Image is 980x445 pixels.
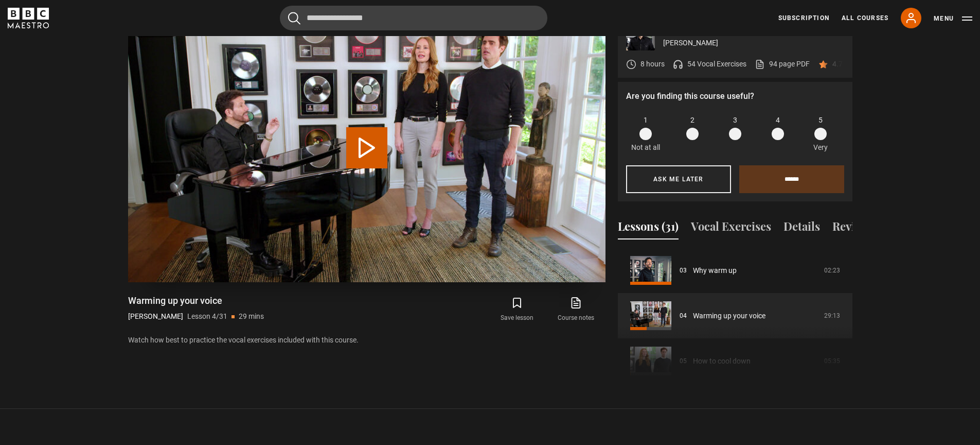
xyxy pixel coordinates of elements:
p: Watch how best to practice the vocal exercises included with this course. [128,335,605,346]
span: 1 [644,115,648,126]
span: 4 [776,115,780,126]
p: 29 mins [239,311,264,322]
span: 2 [690,115,694,126]
button: Toggle navigation [934,13,972,24]
a: Warming up your voice [693,311,765,321]
p: [PERSON_NAME] [663,38,844,48]
a: 94 page PDF [755,59,810,70]
p: Not at all [631,142,660,153]
p: [PERSON_NAME] [128,311,183,322]
button: Vocal Exercises [691,218,771,239]
p: Very [811,142,831,153]
span: 3 [733,115,737,126]
a: Subscription [778,13,829,23]
input: Search [280,6,547,30]
svg: BBC Maestro [8,8,49,28]
button: Details [783,218,820,239]
button: Lessons (31) [618,218,679,239]
a: Course notes [546,295,605,324]
a: All Courses [842,13,888,23]
p: 54 Vocal Exercises [687,59,746,70]
button: Reviews (60) [832,218,897,239]
button: Save lesson [488,295,546,324]
p: 8 hours [640,59,665,70]
a: Why warm up [693,265,737,276]
h1: Warming up your voice [128,295,264,307]
span: 5 [818,115,823,126]
video-js: Video Player [128,13,605,282]
button: Ask me later [626,165,731,193]
button: Submit the search query [288,12,300,25]
p: Are you finding this course useful? [626,90,844,102]
p: Lesson 4/31 [187,311,227,322]
button: Play Lesson Warming up your voice [346,127,387,168]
